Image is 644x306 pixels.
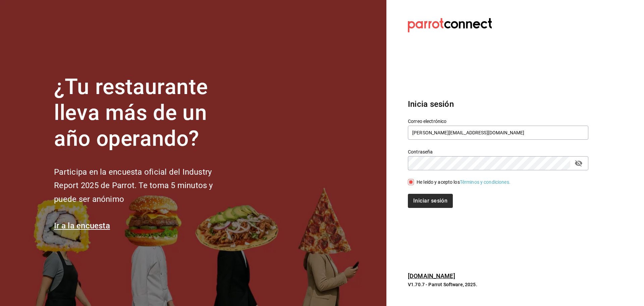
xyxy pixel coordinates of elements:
[408,119,588,124] label: Correo electrónico
[54,221,110,230] a: Ir a la encuesta
[408,126,588,140] input: Ingresa tu correo electrónico
[54,74,235,151] h1: ¿Tu restaurante lleva más de un año operando?
[54,165,235,206] h2: Participa en la encuesta oficial del Industry Report 2025 de Parrot. Te toma 5 minutos y puede se...
[408,281,588,288] p: V1.70.7 - Parrot Software, 2025.
[408,149,588,154] label: Contraseña
[408,98,588,110] h3: Inicia sesión
[573,158,584,169] button: passwordField
[408,272,455,279] a: [DOMAIN_NAME]
[460,179,511,185] a: Términos y condiciones.
[417,179,511,186] div: He leído y acepto los
[408,194,453,208] button: Iniciar sesión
